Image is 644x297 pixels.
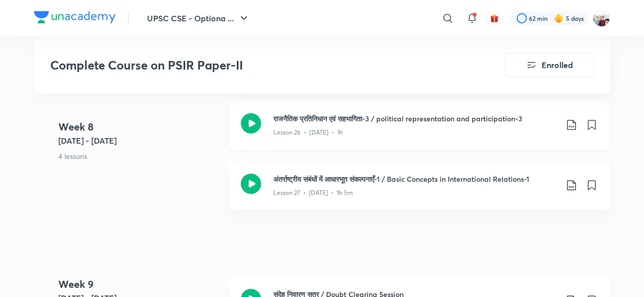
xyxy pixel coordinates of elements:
h4: Week 8 [58,119,221,135]
h3: राजनैतिक प्रतिनिधान एवं सहभागिता-3 / political representation and participation-3 [273,113,557,124]
p: Lesson 27 • [DATE] • 1h 5m [273,188,353,197]
h3: अंतर्राष्ट्रीय संबंधों में आधारभूत संकल्पनाएँ-1 / Basic Concepts in International Relations-1 [273,174,557,184]
img: Company Logo [34,11,116,23]
h5: [DATE] - [DATE] [58,135,221,147]
img: km swarthi [593,10,610,27]
h4: Week 9 [58,277,221,292]
a: अंतर्राष्ट्रीय संबंधों में आधारभूत संकल्पनाएँ-1 / Basic Concepts in International Relations-1Less... [229,161,610,222]
button: UPSC CSE - Optiona ... [141,8,256,28]
button: avatar [486,10,503,26]
img: streak [554,13,564,23]
button: Enrolled [505,53,594,77]
h3: Complete Course on PSIR Paper-II [50,58,447,73]
a: Company Logo [34,11,116,26]
p: Lesson 26 • [DATE] • 1h [273,128,343,137]
p: 4 lessons [58,151,221,161]
a: राजनैतिक प्रतिनिधान एवं सहभागिता-3 / political representation and participation-3Lesson 26 • [DAT... [229,101,610,161]
img: avatar [490,14,499,23]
